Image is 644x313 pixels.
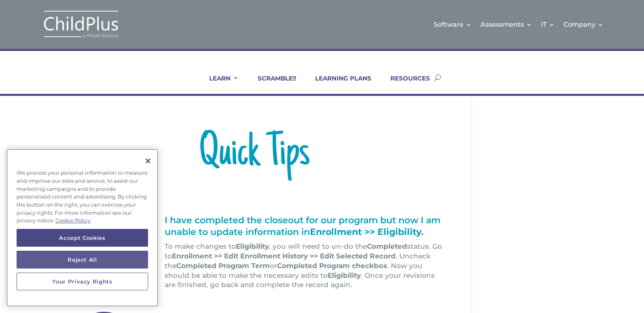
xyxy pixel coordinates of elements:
button: Reject All [17,251,148,269]
a: LEARN [199,74,239,94]
strong: Enrollment >> Eligibility. [310,226,424,237]
button: Accept Cookies [17,229,148,247]
h1: Quick Tips [64,130,444,183]
div: Privacy [6,149,158,307]
strong: Eligibility [236,242,269,250]
strong: Completed Program checkbox [277,262,387,270]
a: RESOURCES [380,74,430,94]
button: Close [139,152,157,170]
button: Your Privacy Rights [17,273,148,290]
strong: Eligibility [328,271,361,279]
div: We process your personal information to measure and improve our sites and service, to assist our ... [6,165,158,229]
strong: Completed Program Term [176,262,270,270]
a: IT [541,8,555,41]
strong: Enrollment >> Edit Enrollment History >> Edit Selected Record [172,252,396,260]
a: More information about your privacy, opens in a new tab [55,217,91,224]
a: Software [434,8,472,41]
strong: Completed [367,242,407,250]
a: Company [563,8,604,41]
h1: I have completed the closeout for our program but now I am unable to update information in [165,215,444,242]
a: Assessments [481,8,532,41]
div: Cookie banner [6,149,158,307]
a: SCRAMBLE!! [248,74,296,94]
p: To make changes to , you will need to un-do the status. Go to . Uncheck the or . Now you should b... [165,242,444,290]
a: LEARNING PLANS [305,74,371,94]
